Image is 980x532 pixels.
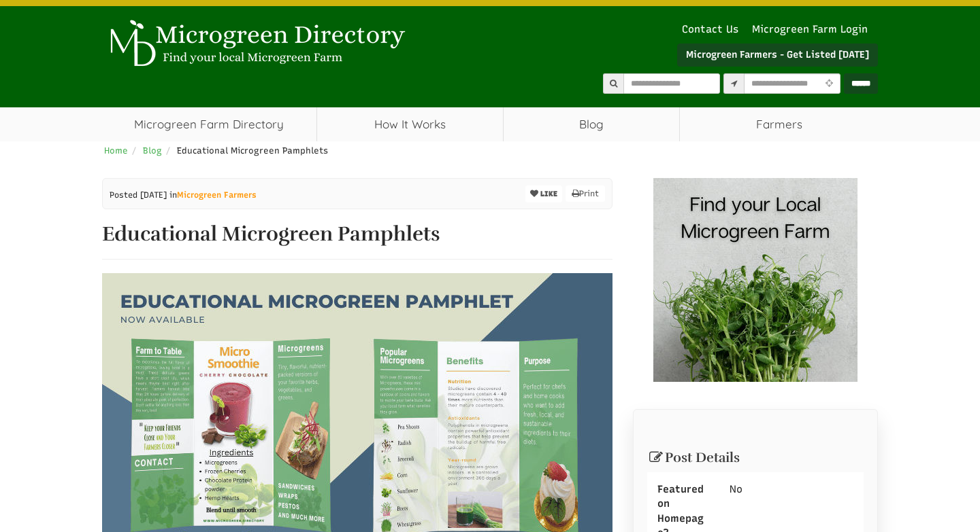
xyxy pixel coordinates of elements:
a: Home [104,145,128,156]
a: Blog [504,107,680,141]
h3: Post Details [647,450,864,465]
span: Farmers [680,107,878,141]
a: Microgreen Farmers - Get Listed [DATE] [677,43,878,67]
img: Microgreen Directory [102,20,408,67]
button: LIKE [525,185,562,202]
span: Posted [110,190,137,200]
img: Banner Ad [653,178,857,382]
a: Blog [143,145,162,156]
a: Microgreen Farm Login [752,23,875,35]
i: Use Current Location [821,79,836,88]
span: Educational Microgreen Pamphlets [177,145,328,156]
span: LIKE [538,190,557,198]
a: Microgreen Farmers [177,190,257,200]
a: Print [566,185,605,202]
a: How It Works [317,107,503,141]
a: Microgreen Farm Directory [102,107,316,141]
a: Contact Us [675,23,745,35]
span: in [169,189,257,201]
h1: Educational Microgreen Pamphlets [102,223,612,245]
span: [DATE] [140,190,167,200]
span: No [730,483,742,495]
